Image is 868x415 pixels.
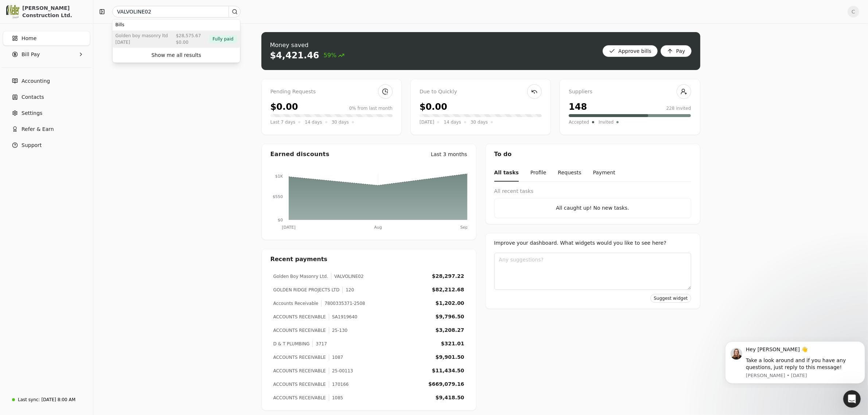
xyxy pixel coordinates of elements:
div: ACCOUNTS RECEIVABLE [273,354,326,361]
button: Pay [661,45,692,57]
tspan: $1K [275,174,283,179]
div: 25-00113 [329,368,353,374]
a: Home [3,31,90,46]
span: Bill Pay [22,51,40,58]
button: Support [3,138,90,152]
span: Refer & Earn [22,125,54,133]
button: Show me all results [114,50,239,61]
div: 3717 [312,341,327,347]
div: Bills [113,20,240,31]
span: 14 days [444,119,461,126]
div: ACCOUNTS RECEIVABLE [273,327,326,334]
button: Suggest widget [650,294,691,303]
span: Accepted [569,119,589,126]
button: Profile [530,164,546,182]
iframe: Intercom notifications message [722,335,868,388]
div: 120 [342,287,354,293]
div: ACCOUNTS RECEIVABLE [273,314,326,320]
div: Due to Quickly [420,88,542,96]
div: To do [486,144,700,164]
div: [DATE] 8:00 AM [41,396,75,403]
div: $82,212.68 [432,286,464,294]
div: Last sync: [18,396,40,403]
a: Settings [3,106,90,120]
button: C [848,6,859,18]
tspan: Aug [374,225,382,230]
button: Refer & Earn [3,122,90,136]
div: $1,202.00 [436,299,464,307]
div: 25-130 [329,327,348,334]
tspan: Sep [460,225,468,230]
button: Payment [593,164,615,182]
a: Last sync:[DATE] 8:00 AM [3,393,90,406]
div: $9,901.50 [436,353,464,361]
div: GOLDEN RIDGE PROJECTS LTD [273,287,340,293]
button: Bill Pay [3,47,90,62]
div: $9,796.50 [436,313,464,321]
span: 59% [324,51,345,60]
div: ACCOUNTS RECEIVABLE [273,368,326,374]
div: 228 invited [666,105,691,112]
div: [DATE] [116,39,168,46]
button: All tasks [494,164,519,182]
div: Suppliers [569,88,691,96]
span: Last 7 days [270,119,296,126]
a: Contacts [3,90,90,104]
div: All recent tasks [494,187,691,195]
div: $3,208.27 [436,326,464,334]
tspan: $0 [278,218,283,222]
span: [DATE] [420,119,435,126]
div: $0.00 [176,39,201,46]
span: Settings [22,109,42,117]
div: $28,297.22 [432,272,464,280]
div: D & T PLUMBING [273,341,310,347]
span: 14 days [305,119,322,126]
div: Improve your dashboard. What widgets would you like to see here? [494,239,691,247]
div: Last 3 months [431,151,467,158]
span: 30 days [332,119,349,126]
div: Earned discounts [270,150,330,159]
div: $0.00 [270,100,298,113]
button: Approve bills [603,45,658,57]
span: 30 days [471,119,488,126]
span: Invited [599,119,614,126]
a: Accounting [3,74,90,88]
div: $28,575.67 [176,33,201,39]
div: Show me all results [151,51,201,59]
div: Suggestions [113,20,240,48]
div: $321.01 [441,340,464,348]
div: GOLDEN BOY MASONRY LTD [116,33,168,39]
div: Accounts Receivable [273,300,319,307]
div: 7800335371-2508 [321,300,365,307]
div: All caught up! No new tasks. [501,204,685,212]
div: 1087 [329,354,343,361]
div: 170166 [329,381,349,388]
tspan: [DATE] [282,225,295,230]
span: Fully paid [213,36,233,43]
div: SA1919640 [329,314,358,320]
span: Support [22,141,42,149]
div: 148 [569,100,587,113]
div: $9,418.50 [436,394,464,402]
div: Golden Boy Masonry Ltd. [273,273,328,280]
div: 1085 [329,395,343,401]
tspan: $550 [273,194,283,199]
div: $4,421.46 [270,50,319,61]
div: Recent payments [262,249,476,269]
div: $11,434.50 [432,367,464,375]
div: Pending Requests [270,88,393,96]
iframe: Intercom live chat [843,390,861,408]
span: Home [22,35,36,42]
div: ACCOUNTS RECEIVABLE [273,381,326,388]
div: [PERSON_NAME] Construction Ltd. [22,4,87,19]
div: VALVOLINE02 [331,273,364,280]
button: Requests [558,164,581,182]
div: Money saved [270,41,345,50]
